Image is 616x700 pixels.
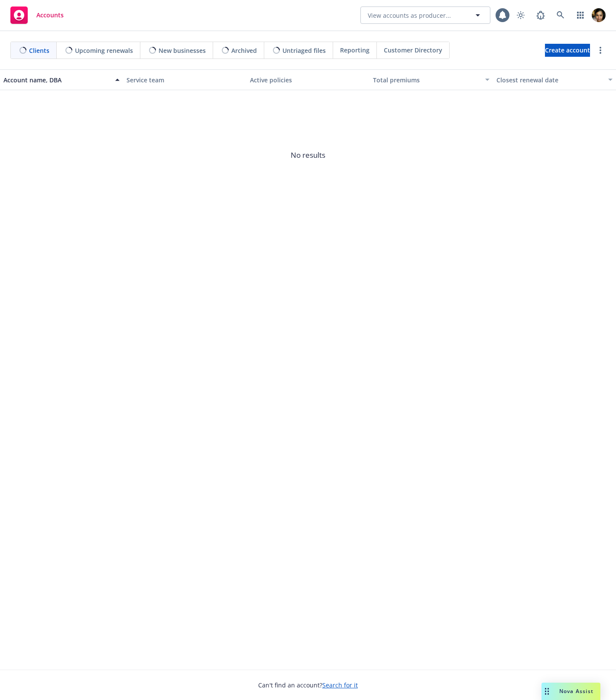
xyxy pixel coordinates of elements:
span: Reporting [340,46,370,55]
div: Service team [126,75,243,85]
a: more [595,45,606,55]
span: New businesses [159,46,206,55]
a: Switch app [572,7,589,24]
button: Closest renewal date [493,69,616,90]
div: Closest renewal date [496,75,603,85]
a: Report a Bug [532,7,549,24]
span: Create account [545,42,590,59]
span: Customer Directory [384,46,442,55]
button: Total premiums [370,69,493,90]
a: Create account [545,44,590,57]
a: Search [552,7,569,24]
span: Can't find an account? [258,680,358,690]
button: View accounts as producer... [360,7,490,24]
div: Active policies [250,75,366,85]
button: Nova Assist [541,683,600,700]
span: Clients [29,46,49,55]
button: Active policies [246,69,370,90]
div: Total premiums [373,75,480,85]
span: Nova Assist [559,687,593,695]
span: View accounts as producer... [368,11,451,20]
span: Archived [231,46,257,55]
span: Upcoming renewals [75,46,133,55]
span: Accounts [36,12,64,19]
a: Search for it [322,681,358,689]
a: Toggle theme [512,7,529,24]
button: Service team [123,69,246,90]
div: Account name, DBA [3,75,110,85]
div: Drag to move [541,683,552,700]
span: Untriaged files [282,46,326,55]
img: photo [592,8,606,22]
a: Accounts [7,3,67,27]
